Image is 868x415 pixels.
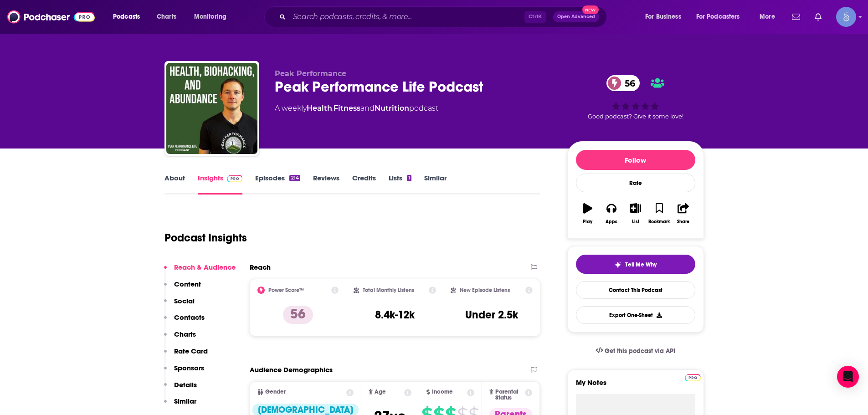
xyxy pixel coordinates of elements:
[157,10,176,23] span: Charts
[174,347,208,355] p: Rate Card
[582,5,599,14] span: New
[375,308,415,322] h3: 8.4k-12k
[289,10,524,24] input: Search podcasts, credits, & more...
[174,364,204,372] p: Sponsors
[375,389,386,395] span: Age
[164,380,197,397] button: Details
[625,261,657,268] span: Tell Me Why
[576,174,695,192] div: Rate
[495,389,524,401] span: Parental Status
[677,219,689,225] div: Share
[174,297,195,305] p: Social
[313,174,339,195] a: Reviews
[198,174,243,195] a: InsightsPodchaser Pro
[690,10,753,24] button: open menu
[576,197,600,230] button: Play
[283,306,313,324] p: 56
[275,69,346,78] span: Peak Performance
[623,197,647,230] button: List
[273,6,616,27] div: Search podcasts, credits, & more...
[614,261,621,268] img: tell me why sparkle
[671,197,695,230] button: Share
[164,231,247,245] h1: Podcast Insights
[265,389,286,395] span: Gender
[460,287,510,293] h2: New Episode Listens
[174,330,196,338] p: Charts
[648,219,670,225] div: Bookmark
[576,255,695,274] button: tell me why sparkleTell Me Why
[174,280,201,288] p: Content
[164,280,201,297] button: Content
[151,10,182,24] a: Charts
[553,11,599,22] button: Open AdvancedNew
[836,7,856,27] button: Show profile menu
[174,313,205,322] p: Contacts
[164,397,196,414] button: Similar
[352,174,376,195] a: Credits
[164,364,204,380] button: Sponsors
[639,10,693,24] button: open menu
[363,287,414,293] h2: Total Monthly Listens
[250,263,271,272] h2: Reach
[375,104,409,113] a: Nutrition
[188,10,238,24] button: open menu
[696,10,740,23] span: For Podcasters
[600,197,623,230] button: Apps
[432,389,453,395] span: Income
[685,373,701,381] a: Pro website
[166,63,257,154] img: Peak Performance Life Podcast
[194,10,226,23] span: Monitoring
[268,287,304,293] h2: Power Score™
[334,104,360,113] a: Fitness
[107,10,152,24] button: open menu
[174,263,236,272] p: Reach & Audience
[647,197,671,230] button: Bookmark
[605,347,675,355] span: Get this podcast via API
[588,340,683,362] a: Get this podcast via API
[760,10,775,23] span: More
[645,10,681,23] span: For Business
[289,175,300,181] div: 214
[576,306,695,324] button: Export One-Sheet
[174,397,196,405] p: Similar
[164,297,195,313] button: Social
[632,219,639,225] div: List
[7,8,95,26] img: Podchaser - Follow, Share and Rate Podcasts
[606,75,640,91] a: 56
[164,347,208,364] button: Rate Card
[616,75,640,91] span: 56
[576,150,695,170] button: Follow
[524,11,546,23] span: Ctrl K
[837,366,859,388] div: Open Intercom Messenger
[576,281,695,299] a: Contact This Podcast
[836,7,856,27] span: Logged in as Spiral5-G1
[576,378,695,394] label: My Notes
[113,10,140,23] span: Podcasts
[407,175,411,181] div: 1
[164,313,205,330] button: Contacts
[606,219,617,225] div: Apps
[557,15,595,19] span: Open Advanced
[227,175,243,182] img: Podchaser Pro
[811,9,825,25] a: Show notifications dropdown
[588,113,683,120] span: Good podcast? Give it some love!
[174,380,197,389] p: Details
[332,104,334,113] span: ,
[424,174,447,195] a: Similar
[389,174,411,195] a: Lists1
[164,330,196,347] button: Charts
[255,174,300,195] a: Episodes214
[685,374,701,381] img: Podchaser Pro
[753,10,786,24] button: open menu
[164,263,236,280] button: Reach & Audience
[583,219,592,225] div: Play
[164,174,185,195] a: About
[465,308,518,322] h3: Under 2.5k
[567,69,704,126] div: 56Good podcast? Give it some love!
[250,365,333,374] h2: Audience Demographics
[788,9,804,25] a: Show notifications dropdown
[836,7,856,27] img: User Profile
[275,103,438,114] div: A weekly podcast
